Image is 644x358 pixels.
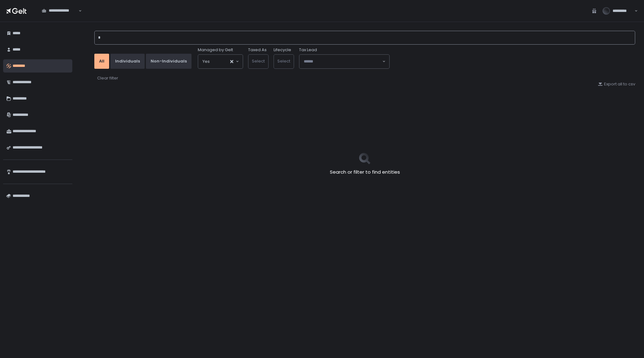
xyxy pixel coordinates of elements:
[97,75,118,81] div: Clear filter
[198,55,243,68] div: Search for option
[38,4,82,18] div: Search for option
[299,55,389,68] div: Search for option
[304,58,382,65] input: Search for option
[330,169,400,176] h2: Search or filter to find entities
[230,60,233,63] button: Clear Selected
[248,47,267,53] label: Taxed As
[210,58,230,65] input: Search for option
[277,58,290,64] span: Select
[42,14,78,20] input: Search for option
[151,58,187,64] div: Non-Individuals
[115,58,140,64] div: Individuals
[203,58,210,65] span: Yes
[146,54,192,69] button: Non-Individuals
[110,54,145,69] button: Individuals
[97,75,119,81] button: Clear filter
[198,47,233,53] span: Managed by Gelt
[252,58,265,64] span: Select
[99,58,104,64] div: All
[274,47,291,53] label: Lifecycle
[94,54,109,69] button: All
[299,47,317,53] span: Tax Lead
[598,81,635,87] button: Export all to csv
